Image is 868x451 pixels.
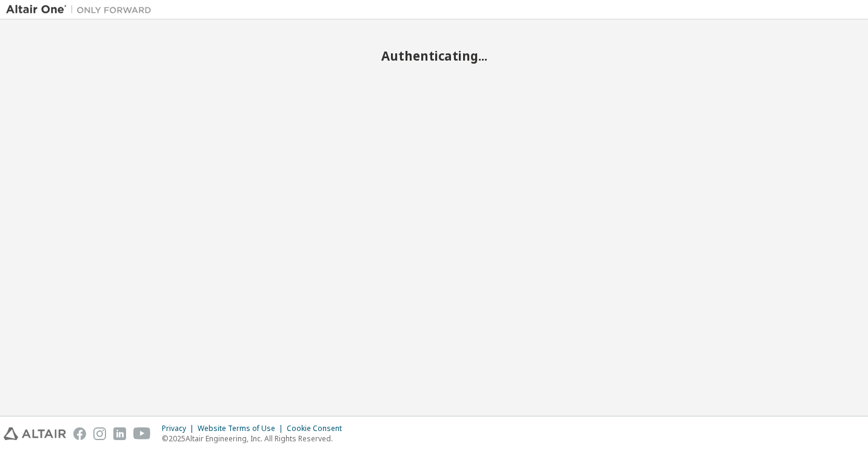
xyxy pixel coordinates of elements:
img: facebook.svg [73,427,86,440]
img: instagram.svg [93,427,106,440]
p: © 2025 Altair Engineering, Inc. All Rights Reserved. [162,433,349,444]
div: Cookie Consent [287,424,349,433]
img: linkedin.svg [113,427,126,440]
img: altair_logo.svg [4,427,66,440]
div: Privacy [162,424,198,433]
img: youtube.svg [133,427,151,440]
div: Website Terms of Use [198,424,287,433]
h2: Authenticating... [6,48,862,64]
img: Altair One [6,4,158,16]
